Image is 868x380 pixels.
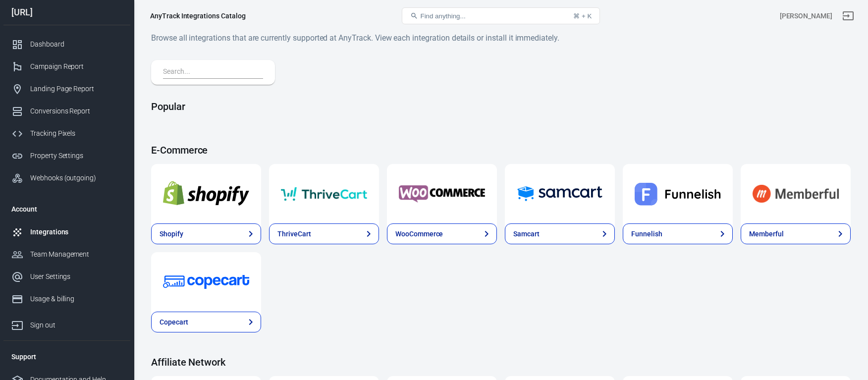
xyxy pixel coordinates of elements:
a: User Settings [3,266,130,288]
div: ThriveCart [277,229,311,239]
a: Webhooks (outgoing) [3,167,130,189]
a: Shopify [151,223,261,244]
div: Campaign Report [30,61,122,72]
div: ⌘ + K [573,12,592,20]
div: User Settings [30,271,122,282]
li: Account [3,197,130,221]
div: Landing Page Report [30,84,122,94]
a: Team Management [3,243,130,266]
div: Webhooks (outgoing) [30,173,122,183]
a: ThriveCart [269,223,379,244]
div: Samcart [513,229,540,239]
a: Shopify [151,164,261,223]
div: WooCommerce [395,229,443,239]
img: Funnelish [635,176,721,212]
div: Integrations [30,227,122,237]
a: Funnelish [623,223,733,244]
div: Dashboard [30,39,122,50]
img: WooCommerce [399,176,485,212]
h4: Affiliate Network [151,356,851,368]
h4: Popular [151,101,851,112]
a: Campaign Report [3,55,130,78]
li: Support [3,345,130,369]
div: Tracking Pixels [30,128,122,139]
div: Team Management [30,249,122,260]
div: Funnelish [631,229,662,239]
div: Usage & billing [30,294,122,304]
a: ThriveCart [269,164,379,223]
div: Sign out [30,320,122,330]
div: Shopify [160,229,183,239]
div: Account id: m2kaqM7f [780,11,832,21]
img: Samcart [517,176,603,212]
div: Memberful [749,229,784,239]
span: Find anything... [420,12,465,20]
a: Samcart [505,164,615,223]
a: Property Settings [3,145,130,167]
a: Sign out [836,4,860,28]
a: Funnelish [623,164,733,223]
button: Find anything...⌘ + K [402,7,600,24]
h4: E-Commerce [151,144,851,156]
a: Usage & billing [3,288,130,310]
div: AnyTrack Integrations Catalog [150,11,246,21]
div: Property Settings [30,151,122,161]
a: WooCommerce [387,223,497,244]
a: Tracking Pixels [3,122,130,145]
img: Copecart [163,264,249,300]
div: Copecart [160,317,188,327]
a: Copecart [151,252,261,312]
a: Copecart [151,312,261,332]
a: Integrations [3,221,130,243]
div: Conversions Report [30,106,122,116]
div: [URL] [3,8,130,17]
img: Shopify [163,176,249,212]
a: WooCommerce [387,164,497,223]
input: Search... [163,66,259,79]
a: Memberful [741,223,851,244]
a: Sign out [3,310,130,336]
a: Conversions Report [3,100,130,122]
a: Landing Page Report [3,78,130,100]
img: Memberful [753,176,839,212]
a: Samcart [505,223,615,244]
a: Dashboard [3,33,130,55]
img: ThriveCart [281,176,367,212]
h6: Browse all integrations that are currently supported at AnyTrack. View each integration details o... [151,32,851,44]
a: Memberful [741,164,851,223]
